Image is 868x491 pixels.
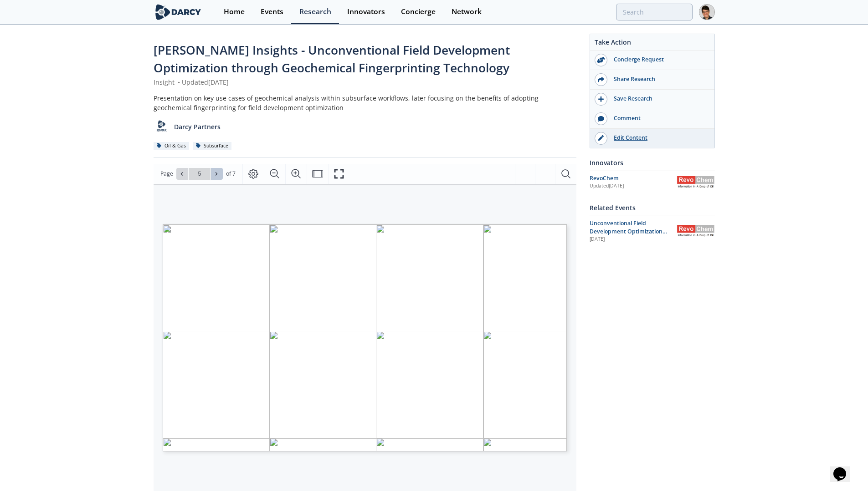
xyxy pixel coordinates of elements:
[616,4,693,20] input: Advanced Search
[193,142,232,150] div: Subsurface
[590,200,715,216] div: Related Events
[261,8,283,15] div: Events
[590,219,715,243] a: Unconventional Field Development Optimization through Geochemical Fingerprinting Technology [DATE...
[830,455,859,482] iframe: chat widget
[590,155,715,171] div: Innovators
[452,8,482,15] div: Network
[174,122,221,132] p: Darcy Partners
[154,42,510,76] span: [PERSON_NAME] Insights - Unconventional Field Development Optimization through Geochemical Finger...
[677,176,715,187] img: RevoChem
[154,142,190,150] div: Oil & Gas
[607,56,709,64] div: Concierge Request
[590,174,677,182] div: RevoChem
[401,8,436,15] div: Concierge
[607,75,709,83] div: Share Research
[677,225,715,237] img: RevoChem
[590,37,714,51] div: Take Action
[154,77,576,87] div: Insight Updated [DATE]
[607,114,709,122] div: Comment
[154,4,203,20] img: logo-wide.svg
[224,8,245,15] div: Home
[607,95,709,103] div: Save Research
[347,8,385,15] div: Innovators
[176,78,182,86] span: •
[590,219,667,252] span: Unconventional Field Development Optimization through Geochemical Fingerprinting Technology
[299,8,331,15] div: Research
[590,174,715,190] a: RevoChem Updated[DATE] RevoChem
[154,93,576,112] div: Presentation on key use cases of geochemical analysis within subsurface workflows, later focusing...
[699,4,715,20] img: Profile
[590,236,670,243] div: [DATE]
[590,182,677,190] div: Updated [DATE]
[607,134,709,142] div: Edit Content
[590,129,714,148] a: Edit Content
